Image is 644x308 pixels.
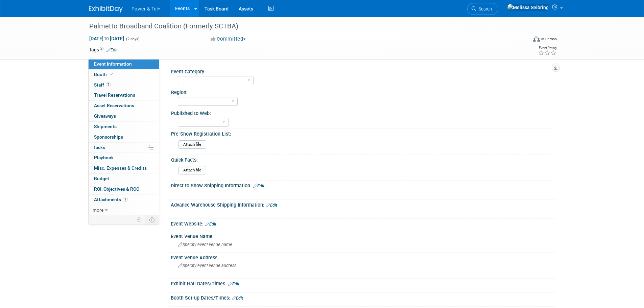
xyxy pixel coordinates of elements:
img: ExhibitDay [89,6,123,13]
a: Edit [253,184,264,188]
span: [DATE] [DATE] [89,35,124,42]
a: Tasks [89,143,159,153]
span: Travel Reservations [94,92,135,98]
div: In-Person [541,37,557,42]
span: Attachments [94,197,128,202]
div: Event Venue Address: [171,253,555,261]
span: Shipments [94,124,117,129]
div: Direct to Show Shipping Information: [171,181,555,189]
div: Published to Web: [171,108,552,117]
a: Travel Reservations [89,90,159,100]
div: Booth Set-up Dates/Times: [171,293,555,302]
a: ROI, Objectives & ROO [89,184,159,194]
a: Attachments1 [89,195,159,205]
span: Giveaways [94,113,116,119]
a: Shipments [89,122,159,132]
a: Edit [266,203,277,208]
span: Event Information [94,61,132,67]
span: (2 days) [125,37,140,41]
div: Exhibit Hall Dates/Times: [171,279,555,287]
a: Edit [106,48,118,52]
a: Edit [232,296,243,301]
a: Edit [205,222,216,227]
div: Palmetto Broadband Coalition (Formerly SCTBA) [87,20,517,32]
img: Melissa Seibring [507,4,549,11]
span: more [93,207,103,213]
span: Tasks [93,145,105,150]
td: Personalize Event Tab Strip [134,215,145,224]
span: 2 [106,82,111,87]
a: Playbook [89,153,159,163]
span: Specify event venue address [178,263,236,268]
a: more [89,205,159,215]
div: Event Venue Name: [171,231,555,240]
span: Asset Reservations [94,103,134,108]
div: Event Format [487,35,557,45]
span: Misc. Expenses & Credits [94,165,147,171]
span: Playbook [94,155,114,160]
div: Advance Warehouse Shipping Information: [171,200,555,209]
span: Specify event venue name [178,242,232,247]
a: Edit [228,282,239,286]
span: 1 [123,197,128,202]
span: Search [476,6,492,11]
a: Budget [89,174,159,184]
div: Event Rating [538,46,556,50]
i: Booth reservation complete [110,72,113,76]
a: Giveaways [89,111,159,121]
button: Committed [208,35,248,43]
span: Staff [94,82,111,88]
span: Sponsorships [94,134,123,140]
a: Event Information [89,59,159,69]
div: Region: [171,87,552,96]
a: Sponsorships [89,132,159,142]
div: Event Category: [171,67,552,75]
td: Toggle Event Tabs [145,215,159,224]
a: Booth [89,70,159,80]
div: Pre-Show Registration List: [171,129,552,137]
div: Quick Facts: [171,155,552,163]
td: Tags [89,46,118,53]
a: Staff2 [89,80,159,90]
span: Booth [94,72,115,77]
img: Format-Inperson.png [533,36,540,42]
span: to [103,36,110,41]
a: Asset Reservations [89,101,159,111]
a: Misc. Expenses & Credits [89,163,159,173]
a: Search [467,3,498,15]
div: Event Website: [171,219,555,228]
span: Budget [94,176,109,181]
span: ROI, Objectives & ROO [94,186,139,192]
